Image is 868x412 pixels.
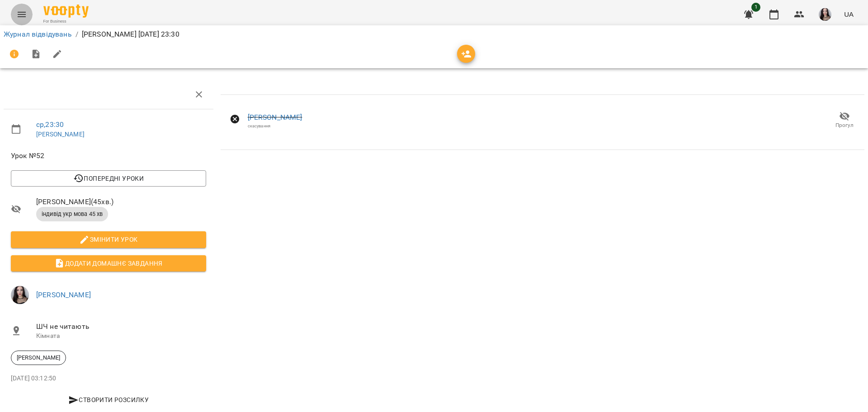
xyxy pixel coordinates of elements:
span: 1 [751,3,760,12]
span: Попередні уроки [18,173,199,184]
span: Змінити урок [18,234,199,245]
span: [PERSON_NAME] [11,354,66,362]
p: [PERSON_NAME] [DATE] 23:30 [82,29,179,40]
a: Журнал відвідувань [4,30,72,38]
span: UA [844,9,854,19]
button: Прогул [826,108,863,133]
span: Урок №52 [11,150,206,161]
button: Додати домашнє завдання [11,255,206,272]
span: індивід укр мова 45 хв [36,210,108,218]
span: ШЧ не читають [36,321,206,332]
nav: breadcrumb [4,29,864,40]
span: Додати домашнє завдання [18,258,199,269]
span: [PERSON_NAME] ( 45 хв. ) [36,197,206,207]
span: Прогул [835,122,854,129]
a: [PERSON_NAME] [248,113,302,122]
a: [PERSON_NAME] [36,131,85,138]
a: ср , 23:30 [36,120,64,129]
button: Menu [11,4,33,25]
img: Voopty Logo [43,5,89,18]
img: 23d2127efeede578f11da5c146792859.jpg [11,286,29,304]
button: Створити розсилку [11,392,206,408]
button: Попередні уроки [11,170,206,187]
p: Кімната [36,332,206,341]
p: [DATE] 03:12:50 [11,374,206,383]
span: Створити розсилку [14,394,203,405]
span: For Business [43,19,89,24]
button: UA [840,6,857,23]
a: [PERSON_NAME] [36,290,91,299]
div: скасування [248,123,302,129]
img: 23d2127efeede578f11da5c146792859.jpg [819,8,831,21]
li: / [75,29,78,40]
button: Змінити урок [11,231,206,248]
div: [PERSON_NAME] [11,351,66,365]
